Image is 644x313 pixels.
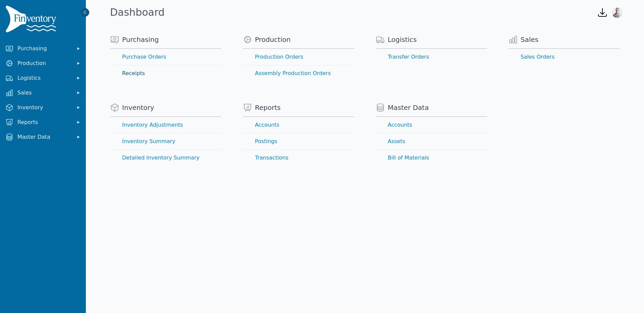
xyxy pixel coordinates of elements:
a: Detailed Inventory Summary [110,150,221,166]
a: Inventory Adjustments [110,117,221,133]
a: Accounts [243,117,354,133]
span: Production [255,35,290,44]
span: Sales [17,89,71,97]
button: Reports [3,116,83,129]
span: Purchasing [17,45,71,53]
a: Transactions [243,150,354,166]
a: Accounts [376,117,487,133]
a: Assembly Production Orders [243,65,354,81]
span: Reports [255,103,281,112]
span: Purchasing [122,35,159,44]
span: Inventory [17,104,71,112]
a: Sales Orders [508,49,620,65]
a: Production Orders [243,49,354,65]
a: Purchase Orders [110,49,221,65]
button: Purchasing [3,42,83,55]
button: Production [3,57,83,70]
span: Logistics [388,35,417,44]
a: Receipts [110,65,221,81]
a: Bill of Materials [376,150,487,166]
a: Inventory Summary [110,133,221,149]
a: Postings [243,133,354,149]
span: Logistics [17,74,71,82]
span: Master Data [17,133,71,141]
button: Logistics [3,71,83,85]
a: Assets [376,133,487,149]
span: Production [17,59,71,67]
span: Reports [17,118,71,126]
button: Master Data [3,130,83,144]
span: Master Data [388,103,429,112]
img: Finventory [5,5,59,35]
span: Inventory [122,103,154,112]
h1: Dashboard [110,6,165,18]
button: Sales [3,86,83,100]
img: Joshua Benton [612,7,623,18]
a: Transfer Orders [376,49,487,65]
button: Inventory [3,101,83,114]
span: Sales [521,35,538,44]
